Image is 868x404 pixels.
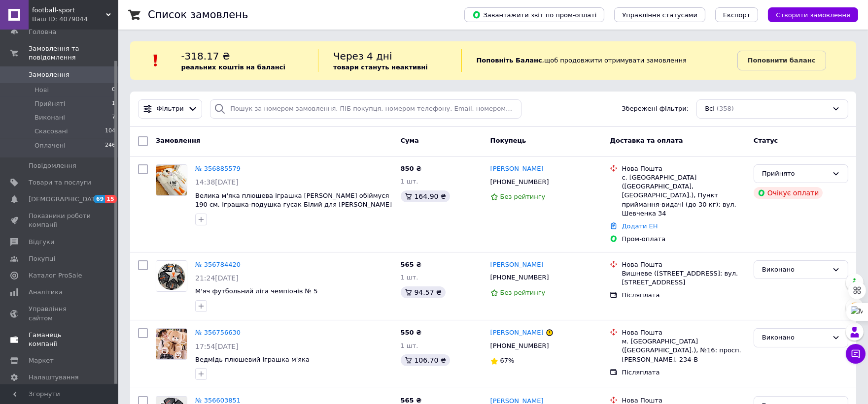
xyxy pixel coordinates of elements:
[401,165,422,172] span: 850 ₴
[156,261,187,291] img: Фото товару
[622,260,745,269] div: Нова Пошта
[500,193,546,200] span: Без рейтингу
[333,50,392,62] span: Через 4 дні
[157,104,184,114] span: Фільтри
[622,291,745,300] div: Післяплата
[717,105,734,112] span: (358)
[622,173,745,218] div: с. [GEOGRAPHIC_DATA] ([GEOGRAPHIC_DATA], [GEOGRAPHIC_DATA].), Пункт приймання-видачі (до 30 кг): ...
[195,356,310,363] a: Ведмідь плюшевий іграшка м'яка
[758,11,858,18] a: Створити замовлення
[35,99,65,108] span: Прийняті
[333,63,428,71] b: товари стануть неактивні
[195,329,241,336] a: № 356756630
[490,328,544,338] a: [PERSON_NAME]
[32,15,118,24] div: Ваш ID: 4079044
[490,178,549,186] span: [PHONE_NUMBER]
[846,344,866,364] button: Чат з покупцем
[35,113,65,122] span: Виконані
[461,49,737,72] div: , щоб продовжити отримувати замовлення
[622,104,689,114] span: Збережені фільтри:
[29,254,55,263] span: Покупці
[748,57,816,64] b: Поповнити баланс
[29,271,82,280] span: Каталог ProSale
[181,63,285,71] b: реальних коштів на балансі
[401,190,450,202] div: 164.90 ₴
[762,169,828,179] div: Прийнято
[705,104,715,114] span: Всі
[622,328,745,337] div: Нова Пошта
[29,70,69,79] span: Замовлення
[723,11,751,19] span: Експорт
[490,342,549,349] span: [PHONE_NUMBER]
[156,260,187,292] a: Фото товару
[195,287,318,295] a: М'яч футбольний ліга чемпіонів № 5
[622,222,658,230] a: Додати ЕН
[156,164,187,196] a: Фото товару
[35,141,66,150] span: Оплачені
[401,137,419,144] span: Cума
[148,9,248,21] h1: Список замовлень
[29,238,54,247] span: Відгуки
[776,11,850,19] span: Створити замовлення
[29,288,63,297] span: Аналітика
[195,178,239,186] span: 14:38[DATE]
[715,7,759,22] button: Експорт
[29,28,56,36] span: Головна
[622,337,745,364] div: м. [GEOGRAPHIC_DATA] ([GEOGRAPHIC_DATA].), №16: просп. [PERSON_NAME], 234-В
[490,137,526,144] span: Покупець
[754,187,823,199] div: Очікує оплати
[195,261,241,268] a: № 356784420
[754,137,778,144] span: Статус
[195,192,392,218] a: Велика м'яка плюшева іграшка [PERSON_NAME] обіймуся 190 см, Іграшка-подушка гусак Білий для [PERS...
[148,53,163,68] img: :exclamation:
[29,212,91,229] span: Показники роботи компанії
[32,6,106,15] span: football-sport
[500,289,546,296] span: Без рейтингу
[622,235,745,244] div: Пром-оплата
[464,7,604,22] button: Завантажити звіт по пром-оплаті
[112,86,115,94] span: 0
[35,86,49,94] span: Нові
[105,195,116,203] span: 15
[622,368,745,377] div: Післяплата
[29,195,102,204] span: [DEMOGRAPHIC_DATA]
[401,261,422,268] span: 565 ₴
[156,137,200,144] span: Замовлення
[622,11,697,19] span: Управління статусами
[105,141,115,150] span: 246
[29,356,54,365] span: Маркет
[401,342,418,349] span: 1 шт.
[401,274,418,281] span: 1 шт.
[401,354,450,366] div: 106.70 ₴
[29,161,76,170] span: Повідомлення
[105,127,115,136] span: 104
[401,178,418,185] span: 1 шт.
[610,137,683,144] span: Доставка та оплата
[490,274,549,281] span: [PHONE_NUMBER]
[477,57,542,64] b: Поповніть Баланс
[29,305,91,322] span: Управління сайтом
[614,7,705,22] button: Управління статусами
[210,99,521,119] input: Пошук за номером замовлення, ПІБ покупця, номером телефону, Email, номером накладної
[768,7,858,22] button: Створити замовлення
[156,329,187,359] img: Фото товару
[622,164,745,173] div: Нова Пошта
[94,195,105,203] span: 69
[401,329,422,336] span: 550 ₴
[195,397,241,404] a: № 356603851
[762,333,828,343] div: Виконано
[29,373,79,382] span: Налаштування
[29,44,118,62] span: Замовлення та повідомлення
[156,328,187,360] a: Фото товару
[181,50,230,62] span: -318.17 ₴
[472,10,596,19] span: Завантажити звіт по пром-оплаті
[156,165,187,195] img: Фото товару
[29,178,91,187] span: Товари та послуги
[500,357,515,364] span: 67%
[112,99,115,108] span: 1
[401,397,422,404] span: 565 ₴
[622,269,745,287] div: Вишневе ([STREET_ADDRESS]: вул. [STREET_ADDRESS]
[490,164,544,174] a: [PERSON_NAME]
[112,113,115,122] span: 7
